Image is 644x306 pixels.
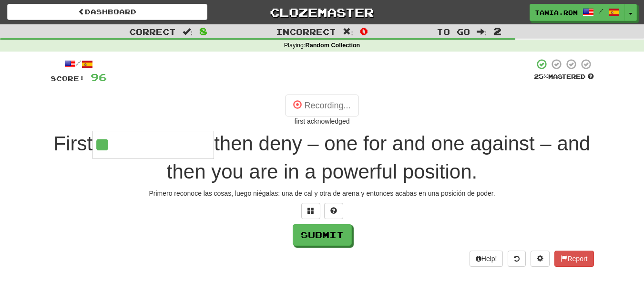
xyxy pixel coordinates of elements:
[51,189,594,198] div: Primero reconoce las cosas, luego niégalas: una de cal y otra de arena y entonces acabas en una p...
[437,27,470,36] span: To go
[285,95,358,116] button: Recording...
[535,8,578,17] span: Tania.rom
[599,8,603,14] span: /
[324,203,343,219] button: Single letter hint - you only get 1 per sentence and score half the points! alt+h
[54,132,93,155] span: First
[51,74,85,83] span: Score:
[530,4,625,21] a: Tania.rom /
[51,58,107,70] div: /
[167,132,591,183] span: then deny – one for and one against – and then you are in a powerful position.
[293,224,352,246] button: Submit
[306,42,360,49] strong: Random Collection
[301,203,320,219] button: Switch sentence to multiple choice alt+p
[343,28,353,36] span: :
[534,73,548,80] span: 25 %
[129,27,176,36] span: Correct
[91,71,107,83] span: 96
[554,251,593,267] button: Report
[508,251,526,267] button: Round history (alt+y)
[222,4,422,21] a: Clozemaster
[276,27,336,36] span: Incorrect
[7,4,207,20] a: Dashboard
[534,73,594,81] div: Mastered
[51,116,594,126] div: first acknowledged
[199,25,207,37] span: 8
[360,25,368,37] span: 0
[470,251,503,267] button: Help!
[477,28,487,36] span: :
[493,25,501,37] span: 2
[183,28,193,36] span: :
